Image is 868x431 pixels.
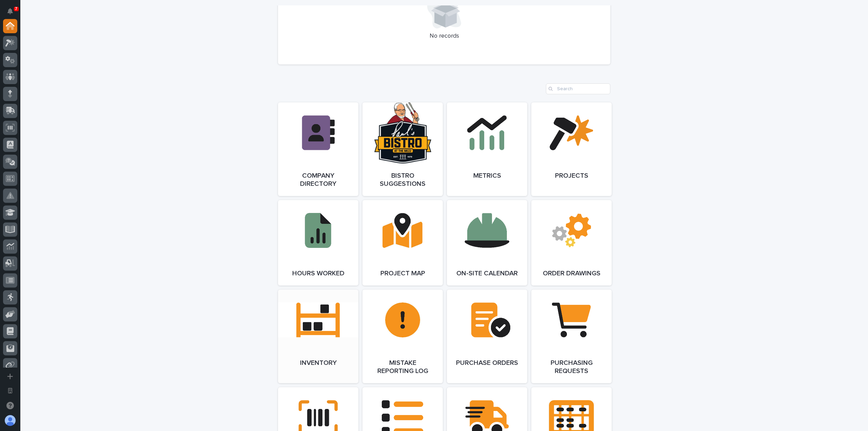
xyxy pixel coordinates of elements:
p: How can we help? [7,38,123,49]
button: Open workspace settings [3,384,17,398]
div: Notifications7 [8,8,17,19]
button: users-avatar [3,413,17,428]
span: Help Docs [14,86,37,93]
div: 📖 [7,86,12,92]
a: Purchase Orders [447,290,527,383]
div: We're available if you need us! [23,112,86,117]
div: 🔗 [42,86,48,92]
a: 📖Help Docs [4,83,40,95]
button: Add a new app... [3,369,17,384]
button: Start new chat [115,107,123,115]
a: Order Drawings [531,200,612,286]
a: Powered byPylon [48,125,82,131]
span: Onboarding Call [49,86,86,93]
a: Projects [531,102,612,196]
p: Welcome 👋 [7,27,123,38]
a: Hours Worked [278,200,358,286]
input: Search [546,83,610,94]
span: Pylon [67,126,82,131]
a: On-Site Calendar [447,200,527,286]
button: Notifications [3,4,17,18]
a: Mistake Reporting Log [362,290,443,383]
img: 1736555164131-43832dd5-751b-4058-ba23-39d91318e5a0 [7,105,19,117]
a: Metrics [447,102,527,196]
a: 🔗Onboarding Call [40,83,89,95]
p: No records [286,33,602,40]
a: Bistro Suggestions [362,102,443,196]
button: Open support chat [3,398,17,413]
p: 7 [15,6,17,11]
img: Stacker [7,7,20,20]
a: Purchasing Requests [531,290,612,383]
a: Company Directory [278,102,358,196]
a: Project Map [362,200,443,286]
a: Inventory [278,290,358,383]
div: Start new chat [23,105,111,112]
